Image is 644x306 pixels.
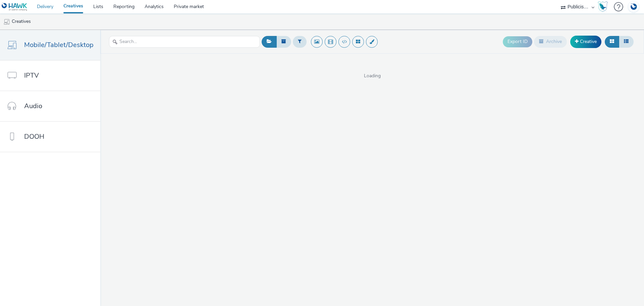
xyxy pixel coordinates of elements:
[570,36,601,48] a: Creative
[503,36,532,47] button: Export ID
[598,1,608,12] img: Hawk Academy
[605,36,619,47] button: Grid
[24,101,42,111] span: Audio
[24,132,44,141] span: DOOH
[619,36,634,47] button: Table
[2,3,28,11] img: undefined Logo
[598,1,610,12] a: Hawk Academy
[109,36,260,48] input: Search...
[24,71,39,80] span: IPTV
[3,18,10,25] img: mobile
[534,36,567,47] button: Archive
[24,40,94,50] span: Mobile/Tablet/Desktop
[100,73,644,79] span: Loading
[629,1,639,12] img: Account DE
